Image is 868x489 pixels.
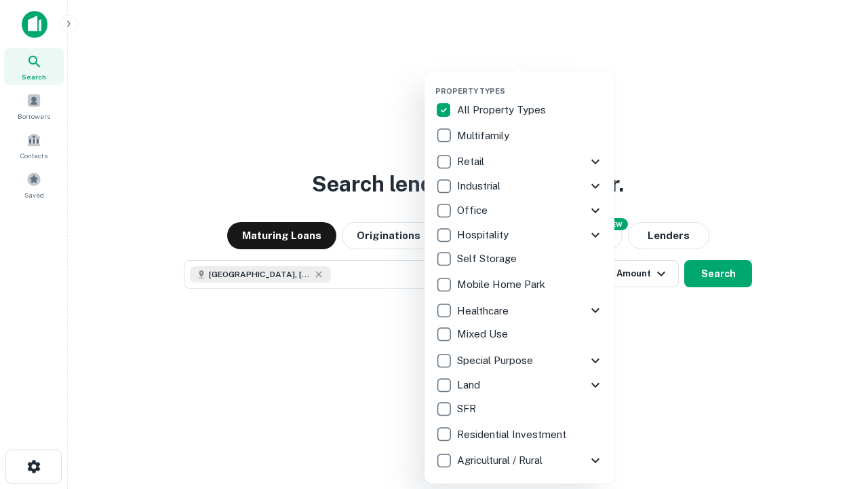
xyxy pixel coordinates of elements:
p: Special Purpose [457,352,536,369]
div: Industrial [435,174,604,198]
p: Multifamily [457,128,512,144]
p: Agricultural / Rural [457,452,545,469]
p: Mobile Home Park [457,276,548,293]
p: Office [457,202,490,219]
p: Hospitality [457,227,511,243]
div: Healthcare [435,298,604,323]
div: Retail [435,149,604,174]
p: SFR [457,401,479,417]
p: Industrial [457,178,503,194]
p: Land [457,377,483,393]
div: Agricultural / Rural [435,448,604,473]
div: Hospitality [435,223,604,247]
p: Residential Investment [457,427,569,443]
p: Self Storage [457,251,519,267]
iframe: Chat Widget [800,380,868,446]
p: Healthcare [457,303,511,319]
p: Retail [457,153,487,170]
div: Land [435,373,604,397]
span: Property Types [435,87,505,95]
div: Special Purpose [435,348,604,373]
div: Office [435,198,604,223]
p: All Property Types [457,102,549,118]
p: Mixed Use [457,326,511,342]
